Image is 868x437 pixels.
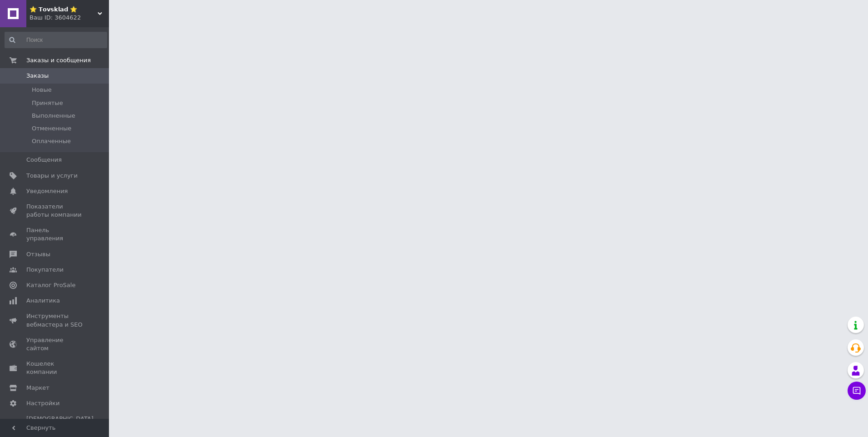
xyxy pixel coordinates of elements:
span: Каталог ProSale [26,281,75,289]
span: Заказы [26,72,49,80]
span: Кошелек компании [26,360,84,376]
input: Поиск [5,32,107,48]
span: Заказы и сообщения [26,56,91,65]
span: Отзывы [26,250,50,258]
span: Настройки [26,399,59,407]
div: Ваш ID: 3604622 [30,14,109,22]
span: Принятые [32,99,63,107]
span: Товары и услуги [26,172,78,180]
span: Отмененные [32,124,71,133]
span: Уведомления [26,187,68,195]
span: Показатели работы компании [26,203,84,219]
span: Оплаченные [32,137,71,145]
span: ⭐ 𝗧𝗼𝘃𝘀𝗸𝗹𝗮𝗱 ⭐ [30,5,98,14]
span: Маркет [26,384,49,392]
span: Покупатели [26,266,64,274]
span: Сообщения [26,156,62,164]
button: Чат с покупателем [848,382,866,400]
span: Выполненные [32,112,75,120]
span: Управление сайтом [26,336,84,353]
span: Аналитика [26,297,60,305]
span: Панель управления [26,226,84,243]
span: Инструменты вебмастера и SEO [26,312,84,328]
span: Новые [32,86,52,94]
